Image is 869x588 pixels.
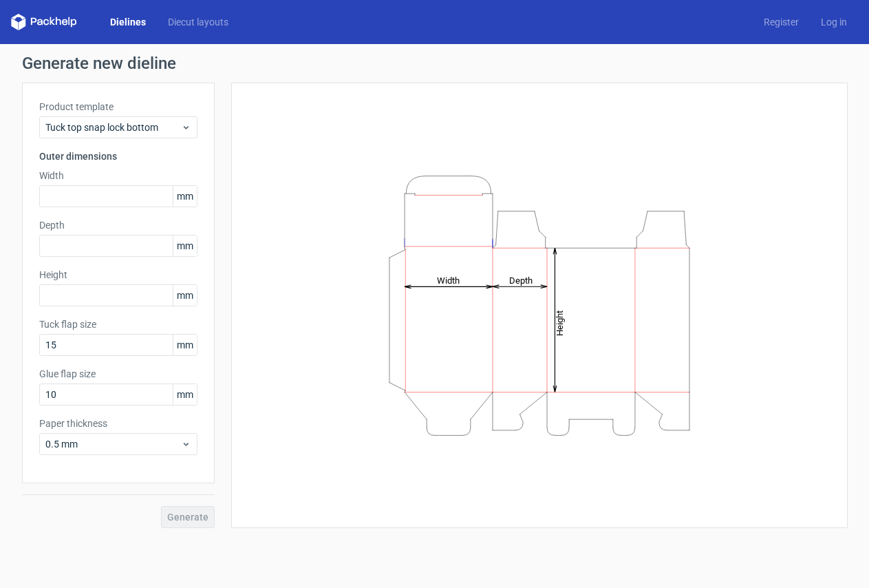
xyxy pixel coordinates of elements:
[39,417,197,430] label: Paper thickness
[39,100,197,114] label: Product template
[39,169,197,182] label: Width
[45,437,181,451] span: 0.5 mm
[39,218,197,232] label: Depth
[39,149,197,163] h3: Outer dimensions
[753,15,810,29] a: Register
[555,310,565,335] tspan: Height
[99,15,157,29] a: Dielines
[173,186,197,207] span: mm
[173,384,197,405] span: mm
[157,15,239,29] a: Diecut layouts
[173,335,197,355] span: mm
[173,285,197,306] span: mm
[436,275,459,285] tspan: Width
[22,55,848,72] h1: Generate new dieline
[509,275,533,285] tspan: Depth
[39,317,197,331] label: Tuck flap size
[39,268,197,282] label: Height
[810,15,858,29] a: Log in
[173,235,197,256] span: mm
[39,367,197,381] label: Glue flap size
[45,120,181,134] span: Tuck top snap lock bottom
